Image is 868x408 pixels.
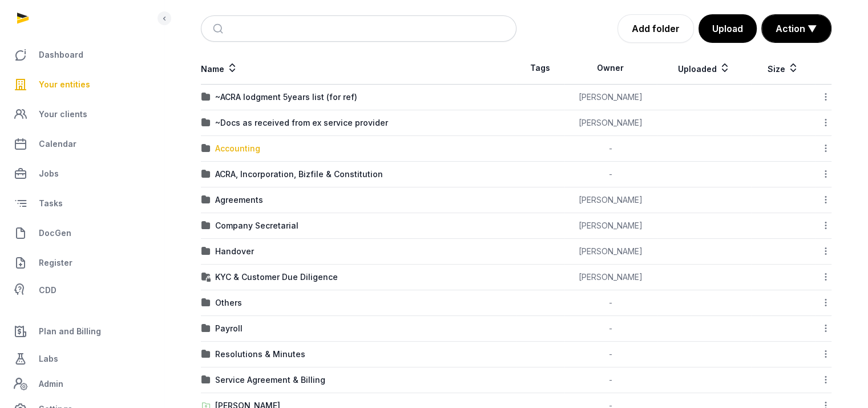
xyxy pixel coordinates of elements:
img: folder.svg [201,350,211,359]
td: - [564,162,657,187]
div: ACRA, Incorporation, Bizfile & Constitution [215,169,383,180]
td: [PERSON_NAME] [564,187,657,213]
span: DocGen [39,226,71,240]
a: Calendar [9,130,155,158]
span: Jobs [39,167,59,181]
a: Your entities [9,71,155,98]
td: [PERSON_NAME] [564,239,657,265]
img: folder.svg [201,93,211,102]
button: Upload [699,14,757,43]
span: Your clients [39,107,87,121]
span: Admin [39,377,63,391]
div: Agreements [215,194,263,206]
a: Admin [9,373,155,395]
button: Submit [206,16,233,41]
div: ~Docs as received from ex service provider [215,117,388,129]
td: [PERSON_NAME] [564,213,657,239]
span: Plan and Billing [39,325,101,338]
th: Size [751,52,815,85]
td: [PERSON_NAME] [564,110,657,136]
a: DocGen [9,219,155,247]
td: - [564,316,657,342]
img: folder.svg [201,221,211,230]
span: Calendar [39,137,76,151]
td: - [564,367,657,393]
img: folder-locked-icon.svg [201,273,211,282]
a: Register [9,249,155,277]
td: [PERSON_NAME] [564,265,657,290]
img: folder.svg [201,195,211,205]
img: folder.svg [201,247,211,256]
a: Plan and Billing [9,318,155,345]
a: Add folder [617,14,694,43]
a: Dashboard [9,41,155,69]
div: Payroll [215,323,243,334]
th: Owner [564,52,657,85]
div: Service Agreement & Billing [215,374,325,386]
div: Company Secretarial [215,220,298,231]
img: folder.svg [201,298,211,307]
td: - [564,136,657,162]
span: Tasks [39,197,63,210]
span: Your entities [39,78,90,91]
div: Resolutions & Minutes [215,349,305,360]
div: Accounting [215,143,260,154]
td: - [564,342,657,367]
td: [PERSON_NAME] [564,85,657,110]
th: Name [201,52,516,85]
div: Handover [215,246,254,257]
span: Labs [39,352,58,366]
div: Others [215,297,242,309]
span: Dashboard [39,48,83,62]
span: CDD [39,283,56,297]
div: KYC & Customer Due Diligence [215,271,338,283]
img: folder.svg [201,375,211,385]
div: ~ACRA lodgment 5years list (for ref) [215,91,357,103]
img: folder.svg [201,118,211,127]
a: CDD [9,279,155,302]
span: Register [39,256,72,270]
a: Your clients [9,101,155,128]
img: folder.svg [201,324,211,333]
th: Tags [516,52,564,85]
a: Labs [9,345,155,373]
th: Uploaded [657,52,751,85]
a: Tasks [9,190,155,217]
img: folder.svg [201,170,211,179]
td: - [564,290,657,316]
button: Action ▼ [762,15,831,42]
a: Jobs [9,160,155,187]
img: folder.svg [201,144,211,153]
